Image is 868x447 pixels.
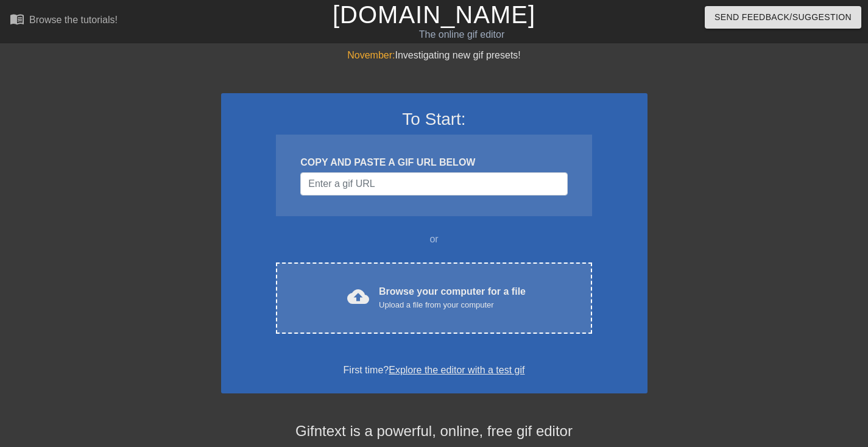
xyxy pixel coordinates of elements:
[333,1,535,28] a: [DOMAIN_NAME]
[347,286,369,308] span: cloud_upload
[300,155,567,170] div: COPY AND PASTE A GIF URL BELOW
[221,423,647,440] h4: Gifntext is a powerful, online, free gif editor
[237,363,632,378] div: First time?
[389,365,524,375] a: Explore the editor with a test gif
[221,48,647,63] div: Investigating new gif presets!
[379,299,526,311] div: Upload a file from your computer
[347,50,395,60] span: November:
[253,232,616,247] div: or
[300,172,567,195] input: Username
[295,27,628,42] div: The online gif editor
[705,6,861,29] button: Send Feedback/Suggestion
[379,284,526,311] div: Browse your computer for a file
[10,12,24,26] span: menu_book
[237,109,632,130] h3: To Start:
[10,12,118,30] a: Browse the tutorials!
[715,10,852,25] span: Send Feedback/Suggestion
[29,15,118,25] div: Browse the tutorials!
